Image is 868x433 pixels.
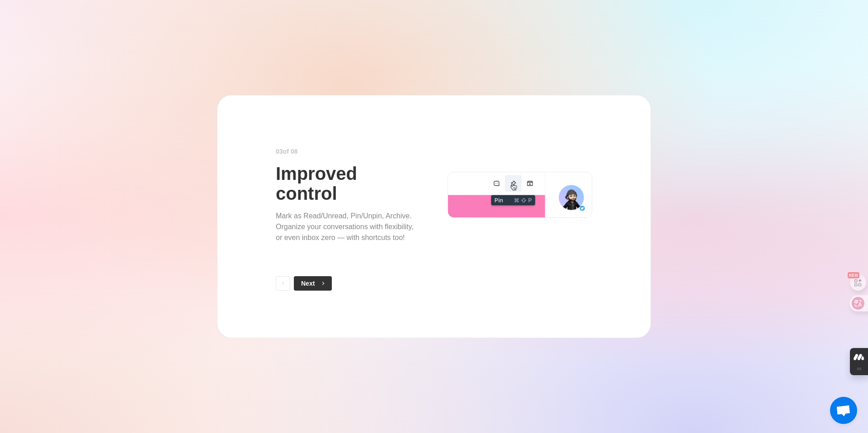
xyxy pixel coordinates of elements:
button: Next [294,276,332,291]
img: conv_management [448,172,592,218]
p: Improved control [276,164,420,203]
p: Mark as Read/Unread, Pin/Unpin, Archive. Organize your conversations with flexibility, or even in... [276,211,420,243]
p: 0 3 of 0 8 [276,147,297,156]
a: Open chat [830,397,857,424]
button: Back [276,276,290,291]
